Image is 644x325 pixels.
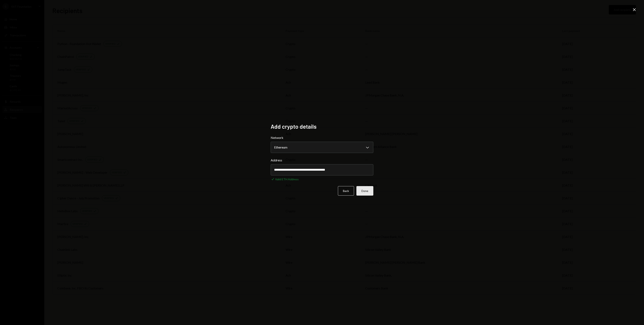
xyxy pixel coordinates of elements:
[271,135,373,140] label: Network
[271,123,373,130] h2: Add crypto details
[275,177,299,181] div: Valid ETH Address
[271,158,373,163] label: Address
[356,186,373,196] button: Done
[338,186,354,196] button: Back
[271,142,373,153] button: Network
